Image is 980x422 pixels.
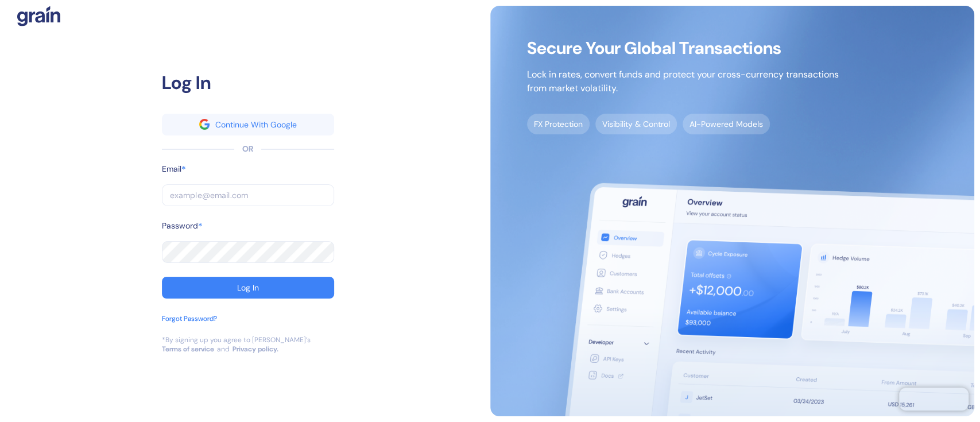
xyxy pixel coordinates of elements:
[162,220,198,232] label: Password
[162,277,334,299] button: Log In
[527,42,839,54] span: Secure Your Global Transactions
[162,313,217,335] button: Forgot Password?
[217,344,230,354] div: and
[595,114,677,134] span: Visibility & Control
[199,119,210,129] img: google
[683,114,770,134] span: AI-Powered Models
[527,114,590,134] span: FX Protection
[162,335,311,344] div: *By signing up you agree to [PERSON_NAME]’s
[242,143,253,155] div: OR
[162,184,334,206] input: example@email.com
[237,284,259,292] div: Log In
[162,69,334,96] div: Log In
[899,388,969,411] iframe: Chatra live chat
[527,68,839,95] p: Lock in rates, convert funds and protect your cross-currency transactions from market volatility.
[162,114,334,135] button: googleContinue With Google
[162,313,217,324] div: Forgot Password?
[162,344,214,354] a: Terms of service
[490,6,975,416] img: signup-main-image
[215,121,297,129] div: Continue With Google
[17,6,60,26] img: logo
[162,163,181,175] label: Email
[233,344,278,354] a: Privacy policy.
